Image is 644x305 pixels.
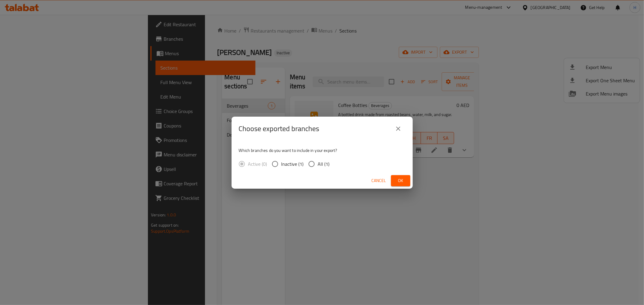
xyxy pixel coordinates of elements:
[248,160,267,168] span: Active (0)
[391,121,405,136] button: close
[369,175,389,186] button: Cancel
[396,177,405,184] span: Ok
[391,175,410,186] button: Ok
[318,160,330,168] span: All (1)
[239,147,405,153] p: Which branches do you want to include in your export?
[281,160,304,168] span: Inactive (1)
[372,177,386,184] span: Cancel
[239,124,319,134] h2: Choose exported branches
